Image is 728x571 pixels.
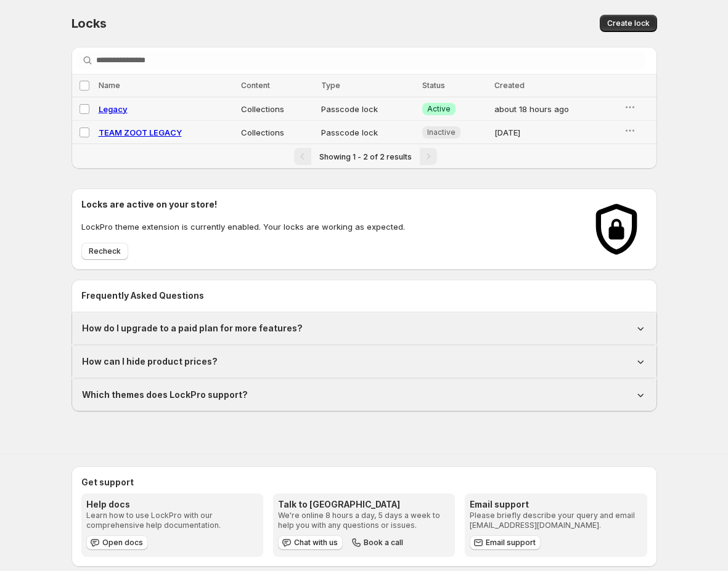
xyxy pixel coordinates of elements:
[321,81,340,90] span: Type
[486,538,536,548] span: Email support
[470,535,541,550] a: Email support
[89,246,121,256] span: Recheck
[102,538,143,548] span: Open docs
[491,121,620,144] td: [DATE]
[82,389,248,401] h1: Which themes does LockPro support?
[82,322,303,334] h1: How do I upgrade to a paid plan for more features?
[99,81,120,90] span: Name
[237,121,317,144] td: Collections
[241,81,270,90] span: Content
[317,97,419,121] td: Passcode lock
[278,498,450,511] h3: Talk to [GEOGRAPHIC_DATA]
[72,16,107,31] span: Locks
[470,498,642,511] h3: Email support
[427,104,451,114] span: Active
[86,511,258,530] p: Learn how to use LockPro with our comprehensive help documentation.
[81,198,405,211] h2: Locks are active on your store!
[81,290,647,302] h2: Frequently Asked Questions
[99,104,128,114] a: Legacy
[586,198,647,260] img: Locks activated
[81,476,647,488] h2: Get support
[491,97,620,121] td: about 18 hours ago
[72,144,657,169] nav: Pagination
[422,81,445,90] span: Status
[99,128,182,137] a: TEAM ZOOT LEGACY
[319,152,412,161] span: Showing 1 - 2 of 2 results
[317,121,419,144] td: Passcode lock
[81,221,405,233] p: LockPro theme extension is currently enabled. Your locks are working as expected.
[600,15,657,32] button: Create lock
[294,538,338,548] span: Chat with us
[278,511,450,530] p: We're online 8 hours a day, 5 days a week to help you with any questions or issues.
[237,97,317,121] td: Collections
[81,243,128,260] button: Recheck
[278,535,343,550] button: Chat with us
[494,81,525,90] span: Created
[427,128,456,137] span: Inactive
[348,535,408,550] button: Book a call
[364,538,403,548] span: Book a call
[607,18,650,28] span: Create lock
[86,535,148,550] a: Open docs
[86,498,258,511] h3: Help docs
[82,355,218,368] h1: How can I hide product prices?
[470,511,642,530] p: Please briefly describe your query and email [EMAIL_ADDRESS][DOMAIN_NAME].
